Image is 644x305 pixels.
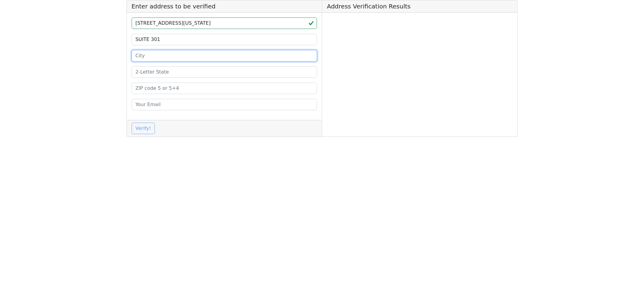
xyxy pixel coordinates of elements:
input: ZIP code 5 or 5+4 [132,83,317,94]
input: Street Line 2 (can be empty) [132,34,317,45]
input: Street Line 1 [132,17,317,29]
input: 2-Letter State [132,66,317,78]
h5: Address Verification Results [322,0,517,13]
input: City [132,50,317,61]
input: Your Email [132,99,317,110]
h5: Enter address to be verified [127,0,322,13]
